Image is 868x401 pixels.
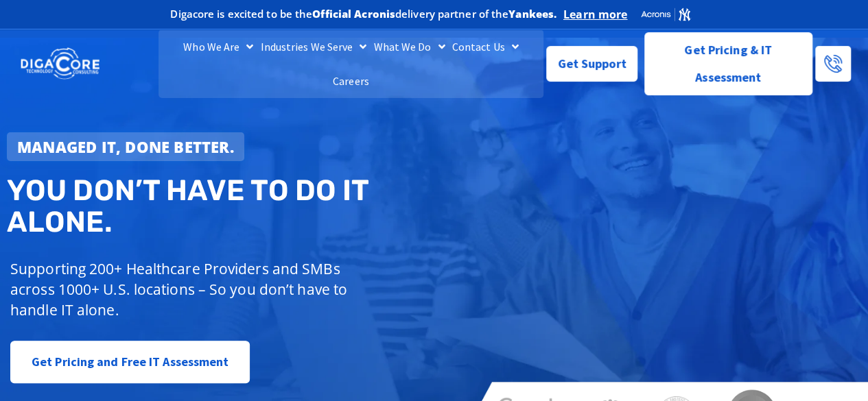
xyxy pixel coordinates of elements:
h2: You don’t have to do IT alone. [7,175,443,238]
a: Get Pricing & IT Assessment [644,32,812,95]
strong: Managed IT, done better. [17,136,234,157]
h2: Digacore is excited to be the delivery partner of the [170,9,556,19]
a: Get Support [546,46,637,82]
span: Get Pricing and Free IT Assessment [32,348,228,376]
a: What We Do [370,29,448,64]
p: Supporting 200+ Healthcare Providers and SMBs across 1000+ U.S. locations – So you don’t have to ... [10,258,364,320]
a: Get Pricing and Free IT Assessment [10,341,250,383]
a: Who We Are [180,29,257,64]
a: Industries We Serve [257,29,370,64]
b: Yankees. [508,7,556,21]
span: Get Pricing & IT Assessment [655,36,801,91]
img: DigaCore Technology Consulting [21,47,99,81]
img: Acronis [640,7,691,22]
span: Get Support [558,50,626,77]
a: Careers [329,64,373,98]
a: Learn more [563,8,627,21]
nav: Menu [159,29,543,98]
b: Official Acronis [312,7,395,21]
a: Contact Us [449,29,522,64]
a: Managed IT, done better. [7,132,244,161]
